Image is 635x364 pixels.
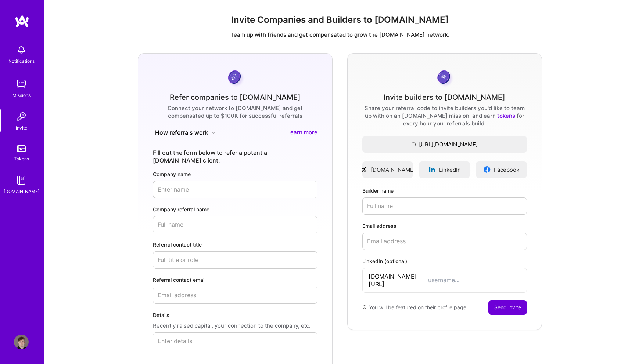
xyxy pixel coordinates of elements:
div: Fill out the form below to refer a potential [DOMAIN_NAME] client: [153,149,317,164]
img: Invite [14,109,29,124]
p: Team up with friends and get compensated to grow the [DOMAIN_NAME] network. [50,31,629,39]
div: Refer companies to [DOMAIN_NAME] [170,94,301,101]
input: Full name [362,197,527,215]
h1: Invite Companies and Builders to [DOMAIN_NAME] [50,15,629,25]
div: You will be featured on their profile page. [362,300,468,315]
label: Referral contact email [153,276,317,284]
a: tokens [497,112,515,119]
label: Details [153,311,317,319]
img: facebookLogo [483,166,491,173]
div: Invite builders to [DOMAIN_NAME] [384,94,505,101]
label: Company referral name [153,205,317,213]
img: teamwork [14,77,29,91]
button: Send invite [488,300,527,315]
img: User Avatar [14,335,29,349]
a: LinkedIn [419,161,470,178]
img: purpleCoin [226,68,245,88]
span: [DOMAIN_NAME][URL] [369,273,428,288]
label: Referral contact title [153,241,317,248]
label: Email address [362,222,527,230]
label: LinkedIn (optional) [362,257,527,265]
a: User Avatar [12,335,31,349]
input: Enter name [153,181,317,198]
span: [DOMAIN_NAME] [371,166,415,174]
a: [DOMAIN_NAME] [362,161,413,178]
label: Company name [153,170,317,178]
img: tokens [17,145,26,152]
img: bell [14,43,29,57]
span: Facebook [494,166,519,174]
label: Builder name [362,187,527,194]
img: guide book [14,173,29,188]
button: [URL][DOMAIN_NAME] [362,136,527,153]
span: LinkedIn [439,166,461,174]
div: Tokens [14,155,29,163]
img: logo [15,15,29,28]
p: Recently raised capital, your connection to the company, etc. [153,322,317,330]
a: Learn more [287,128,317,137]
input: Email address [153,287,317,304]
input: Email address [362,233,527,250]
span: [URL][DOMAIN_NAME] [362,141,527,148]
div: [DOMAIN_NAME] [4,188,39,195]
input: Full name [153,216,317,233]
button: How referrals work [153,128,218,137]
a: Facebook [476,161,527,178]
div: Notifications [8,57,35,65]
img: xLogo [360,166,368,173]
input: Full title or role [153,251,317,269]
div: Missions [12,91,31,99]
div: Invite [16,124,27,132]
img: grayCoin [435,68,454,88]
div: Share your referral code to invite builders you'd like to team up with on an [DOMAIN_NAME] missio... [362,104,527,127]
input: username... [428,276,521,284]
div: Connect your network to [DOMAIN_NAME] and get compensated up to $100K for successful referrals [153,104,317,120]
img: linkedinLogo [428,166,436,173]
